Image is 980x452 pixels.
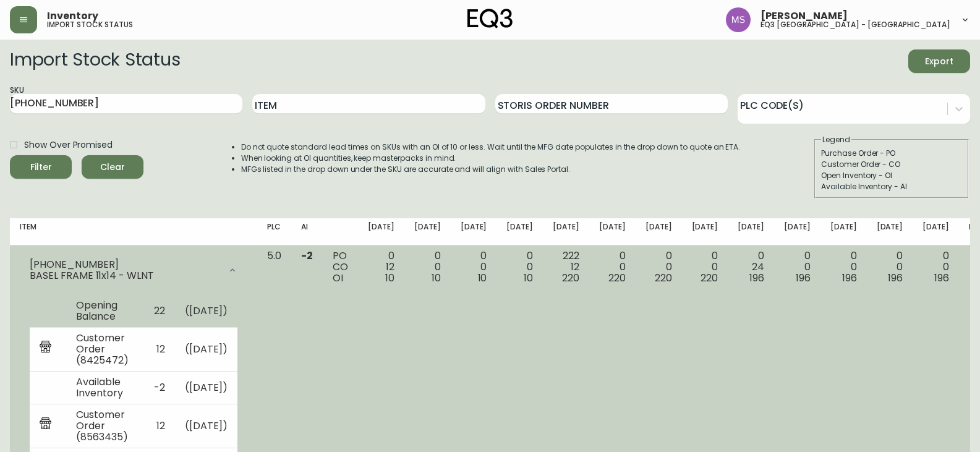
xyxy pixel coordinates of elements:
[175,404,238,448] td: ( [DATE] )
[636,218,682,245] th: [DATE]
[66,327,138,371] td: Customer Order (8425472)
[774,218,820,245] th: [DATE]
[749,271,764,285] span: 196
[867,218,913,245] th: [DATE]
[922,250,949,284] div: 0 0
[241,153,741,164] li: When looking at OI quantities, keep masterpacks in mind.
[934,271,949,285] span: 196
[543,218,589,245] th: [DATE]
[301,249,313,263] span: -2
[820,218,867,245] th: [DATE]
[451,218,497,245] th: [DATE]
[821,134,851,145] legend: Legend
[461,250,487,284] div: 0 0
[241,164,741,175] li: MFGs listed in the drop down under the SKU are accurate and will align with Sales Portal.
[368,250,394,284] div: 0 12
[66,295,138,328] td: Opening Balance
[562,271,579,285] span: 220
[333,250,348,284] div: PO CO
[918,54,960,69] span: Export
[138,295,175,328] td: 22
[10,49,180,73] h2: Import Stock Status
[830,250,857,284] div: 0 0
[40,417,51,432] img: retail_report.svg
[10,218,257,245] th: Item
[599,250,626,284] div: 0 0
[414,250,441,284] div: 0 0
[30,259,220,270] div: [PHONE_NUMBER]
[175,371,238,404] td: ( [DATE] )
[496,218,543,245] th: [DATE]
[478,271,487,285] span: 10
[821,159,962,170] div: Customer Order - CO
[241,142,741,153] li: Do not quote standard lead times on SKUs with an OI of 10 or less. Wait until the MFG date popula...
[385,271,394,285] span: 10
[524,271,533,285] span: 10
[47,11,98,21] span: Inventory
[333,271,343,285] span: OI
[82,155,143,179] button: Clear
[66,371,138,404] td: Available Inventory
[877,250,903,284] div: 0 0
[553,250,579,284] div: 222 12
[796,271,811,285] span: 196
[738,250,764,284] div: 0 24
[784,250,811,284] div: 0 0
[358,218,404,245] th: [DATE]
[589,218,636,245] th: [DATE]
[10,155,72,179] button: Filter
[138,371,175,404] td: -2
[138,327,175,371] td: 12
[821,148,962,159] div: Purchase Order - PO
[761,21,950,28] h5: eq3 [GEOGRAPHIC_DATA] - [GEOGRAPHIC_DATA]
[404,218,451,245] th: [DATE]
[20,250,247,290] div: [PHONE_NUMBER]BASEL FRAME 11x14 - WLNT
[761,11,848,21] span: [PERSON_NAME]
[24,139,113,151] span: Show Over Promised
[291,218,323,245] th: AI
[175,327,238,371] td: ( [DATE] )
[842,271,857,285] span: 196
[726,7,751,32] img: 1b6e43211f6f3cc0b0729c9049b8e7af
[888,271,903,285] span: 196
[608,271,626,285] span: 220
[66,404,138,448] td: Customer Order (8563435)
[821,170,962,181] div: Open Inventory - OI
[646,250,672,284] div: 0 0
[92,160,134,175] span: Clear
[682,218,728,245] th: [DATE]
[467,9,513,28] img: logo
[257,218,291,245] th: PLC
[47,21,133,28] h5: import stock status
[692,250,718,284] div: 0 0
[701,271,718,285] span: 220
[432,271,441,285] span: 10
[908,49,970,73] button: Export
[40,341,51,356] img: retail_report.svg
[655,271,672,285] span: 220
[506,250,533,284] div: 0 0
[728,218,774,245] th: [DATE]
[138,404,175,448] td: 12
[30,270,220,281] div: BASEL FRAME 11x14 - WLNT
[821,181,962,192] div: Available Inventory - AI
[913,218,959,245] th: [DATE]
[175,295,238,328] td: ( [DATE] )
